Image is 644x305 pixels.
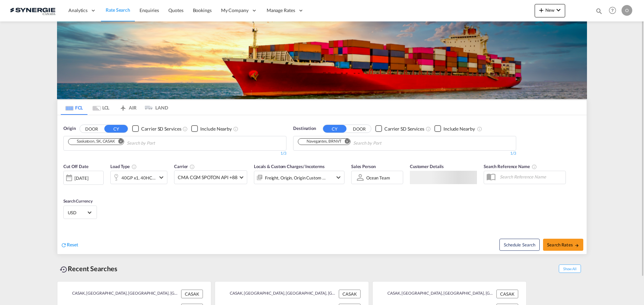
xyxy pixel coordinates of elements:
img: 1f56c880d42311ef80fc7dca854c8e59.png [10,3,55,18]
md-icon: Unchecked: Ignores neighbouring ports when fetching rates.Checked : Includes neighbouring ports w... [233,126,238,132]
span: Manage Rates [267,7,295,14]
span: Destination [293,125,316,132]
div: Navegantes, BRNVT [300,139,341,144]
div: 40GP x1 40HC x1icon-chevron-down [110,171,167,184]
span: Origin [63,125,75,132]
md-icon: Your search will be saved by the below given name [532,164,537,169]
md-icon: icon-chevron-down [334,173,342,181]
md-icon: icon-information-outline [131,164,137,169]
md-icon: icon-arrow-right [575,243,579,248]
md-icon: Unchecked: Search for CY (Container Yard) services for all selected carriers.Checked : Search for... [426,126,431,132]
span: / Incoterms [303,164,325,169]
div: Include Nearby [200,126,232,132]
span: Help [607,5,618,16]
div: [DATE] [63,171,104,185]
span: Cut Off Date [63,164,89,169]
md-select: Sales Person: Ocean team [366,173,391,182]
div: CASAK [339,290,361,298]
md-icon: icon-chevron-down [554,6,562,14]
span: Locals & Custom Charges [254,164,325,169]
span: USD [68,210,87,216]
span: CMA CGM SPOTON API +88 [178,174,237,181]
md-icon: icon-plus 400-fg [537,6,545,14]
span: My Company [221,7,249,14]
div: CASAK, Saskatoon, SK, Canada, North America, Americas [381,290,495,298]
md-tab-item: LCL [88,100,114,115]
md-icon: Unchecked: Search for CY (Container Yard) services for all selected carriers.Checked : Search for... [182,126,188,132]
div: Press delete to remove this chip. [300,139,343,144]
span: Load Type [110,164,137,169]
md-icon: icon-airplane [119,104,127,109]
md-icon: icon-magnify [595,7,603,15]
div: O [622,5,632,16]
md-icon: Unchecked: Ignores neighbouring ports when fetching rates.Checked : Includes neighbouring ports w... [477,126,482,132]
md-icon: icon-refresh [61,242,67,248]
div: CASAK, Saskatoon, SK, Canada, North America, Americas [65,290,179,298]
button: icon-plus 400-fgNewicon-chevron-down [535,4,565,17]
span: New [537,7,562,13]
md-icon: icon-backup-restore [60,265,68,274]
div: Carrier SD Services [384,126,424,132]
span: Sales Person [351,164,376,169]
input: Chips input. [127,138,191,149]
div: Freight Origin Origin Custom Destination Destination Custom Factory Stuffingicon-chevron-down [254,171,344,184]
span: Bookings [193,7,212,13]
input: Chips input. [353,138,417,149]
md-checkbox: Checkbox No Ink [375,125,424,132]
button: CY [323,125,346,133]
md-checkbox: Checkbox No Ink [434,125,475,132]
div: 40GP x1 40HC x1 [121,173,156,182]
md-icon: icon-chevron-down [157,173,165,181]
span: Search Currency [63,199,93,204]
span: Analytics [68,7,88,14]
md-checkbox: Checkbox No Ink [191,125,232,132]
md-chips-wrap: Chips container. Use arrow keys to select chips. [67,136,193,149]
div: Include Nearby [443,126,475,132]
img: LCL+%26+FCL+BACKGROUND.png [57,21,587,99]
button: DOOR [80,125,103,133]
span: Quotes [168,7,183,13]
div: Recent Searches [57,261,120,276]
div: Ocean team [366,175,390,180]
button: DOOR [347,125,371,133]
button: Remove [340,139,350,145]
div: icon-refreshReset [61,241,78,249]
md-datepicker: Select [63,184,68,193]
div: 1/3 [293,151,516,156]
md-tab-item: AIR [114,100,141,115]
div: Press delete to remove this chip. [70,139,116,144]
md-tab-item: LAND [141,100,168,115]
button: Note: By default Schedule search will only considerorigin ports, destination ports and cut off da... [499,239,540,251]
md-icon: The selected Trucker/Carrierwill be displayed in the rate results If the rates are from another f... [190,164,195,169]
span: Customer Details [410,164,444,169]
span: Carrier [174,164,195,169]
span: Enquiries [140,7,159,13]
div: Saskatoon, SK, CASAK [70,139,115,144]
div: Carrier SD Services [141,126,181,132]
md-checkbox: Checkbox No Ink [132,125,181,132]
md-pagination-wrapper: Use the left and right arrow keys to navigate between tabs [61,100,168,115]
div: CASAK, Saskatoon, SK, Canada, North America, Americas [223,290,337,298]
div: 1/3 [63,151,286,156]
span: Rate Search [106,7,130,13]
span: Show All [559,264,581,273]
div: OriginDOOR CY Checkbox No InkUnchecked: Search for CY (Container Yard) services for all selected ... [57,115,587,254]
div: CASAK [181,290,203,298]
span: Reset [67,242,78,247]
div: [DATE] [74,175,88,181]
button: Remove [114,139,124,145]
div: icon-magnify [595,7,603,17]
md-chips-wrap: Chips container. Use arrow keys to select chips. [297,136,420,149]
input: Search Reference Name [496,172,566,182]
span: Search Rates [547,242,579,247]
div: Freight Origin Origin Custom Destination Destination Custom Factory Stuffing [265,173,326,182]
div: Help [607,5,622,17]
md-select: Select Currency: $ USDUnited States Dollar [67,208,93,217]
span: Search Reference Name [484,164,537,169]
div: CASAK [496,290,518,298]
md-tab-item: FCL [61,100,88,115]
button: CY [104,125,128,133]
button: Search Ratesicon-arrow-right [543,239,583,251]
